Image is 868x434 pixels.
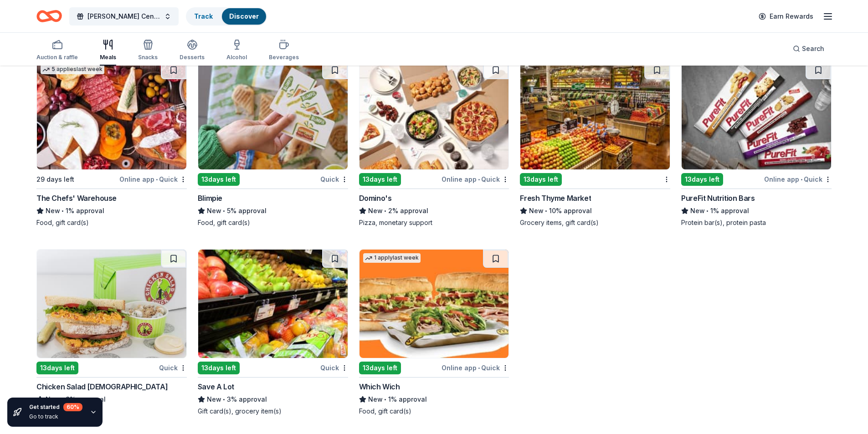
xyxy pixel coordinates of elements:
[226,36,247,66] button: Alcohol
[359,381,400,392] div: Which Wich
[223,396,225,403] span: •
[36,61,187,227] a: Image for The Chefs' Warehouse5 applieslast week29 days leftOnline app•QuickThe Chefs' WarehouseN...
[368,205,383,216] span: New
[198,381,234,392] div: Save A Lot
[359,394,509,405] div: 1% approval
[119,174,187,185] div: Online app Quick
[320,174,348,185] div: Quick
[681,61,832,227] a: Image for PureFit Nutrition Bars13days leftOnline app•QuickPureFit Nutrition BarsNew•1% approvalP...
[36,54,78,61] div: Auction & raffle
[37,250,186,358] img: Image for Chicken Salad Chick
[198,173,240,186] div: 13 days left
[320,362,348,373] div: Quick
[87,11,160,22] span: [PERSON_NAME] Central Booster Bash 2025
[442,362,509,373] div: Online app Quick
[520,61,670,169] img: Image for Fresh Thyme Market
[36,193,117,204] div: The Chefs' Warehouse
[198,61,348,169] img: Image for Blimpie
[359,61,509,227] a: Image for Domino's 13days leftOnline app•QuickDomino'sNew•2% approvalPizza, monetary support
[36,5,62,27] a: Home
[801,176,802,183] span: •
[681,173,723,186] div: 13 days left
[802,43,824,54] span: Search
[359,205,509,216] div: 2% approval
[681,205,832,216] div: 1% approval
[198,407,348,416] div: Gift card(s), grocery item(s)
[359,407,509,416] div: Food, gift card(s)
[681,193,755,204] div: PureFit Nutrition Bars
[520,218,670,227] div: Grocery items, gift card(s)
[36,249,187,416] a: Image for Chicken Salad Chick13days leftQuickChicken Salad [DEMOGRAPHIC_DATA]New•9% approvalFood,...
[269,36,299,66] button: Beverages
[207,394,221,405] span: New
[69,7,179,26] button: [PERSON_NAME] Central Booster Bash 2025
[156,176,158,183] span: •
[229,12,259,20] a: Discover
[707,207,709,214] span: •
[194,12,213,20] a: Track
[520,173,562,186] div: 13 days left
[368,394,383,405] span: New
[198,394,348,405] div: 3% approval
[37,61,186,169] img: Image for The Chefs' Warehouse
[180,54,205,61] div: Desserts
[207,205,221,216] span: New
[681,218,832,227] div: Protein bar(s), protein pasta
[363,253,421,263] div: 1 apply last week
[478,176,480,183] span: •
[753,8,819,25] a: Earn Rewards
[138,54,158,61] div: Snacks
[36,36,78,66] button: Auction & raffle
[682,61,831,169] img: Image for PureFit Nutrition Bars
[36,205,187,216] div: 1% approval
[29,403,82,411] div: Get started
[520,193,591,204] div: Fresh Thyme Market
[63,403,82,411] div: 60 %
[100,36,116,66] button: Meals
[36,362,78,374] div: 13 days left
[198,250,348,358] img: Image for Save A Lot
[62,207,64,214] span: •
[786,40,832,58] button: Search
[100,54,116,61] div: Meals
[186,7,267,26] button: TrackDiscover
[384,207,386,214] span: •
[198,218,348,227] div: Food, gift card(s)
[198,249,348,416] a: Image for Save A Lot13days leftQuickSave A LotNew•3% approvalGift card(s), grocery item(s)
[359,362,401,374] div: 13 days left
[269,54,299,61] div: Beverages
[36,174,74,185] div: 29 days left
[198,193,222,204] div: Blimpie
[359,173,401,186] div: 13 days left
[690,205,705,216] span: New
[198,61,348,227] a: Image for Blimpie13days leftQuickBlimpieNew•5% approvalFood, gift card(s)
[198,205,348,216] div: 5% approval
[442,174,509,185] div: Online app Quick
[359,193,392,204] div: Domino's
[545,207,548,214] span: •
[159,362,187,373] div: Quick
[41,65,104,74] div: 5 applies last week
[360,61,509,169] img: Image for Domino's
[138,36,158,66] button: Snacks
[520,205,670,216] div: 10% approval
[764,174,832,185] div: Online app Quick
[359,218,509,227] div: Pizza, monetary support
[46,205,60,216] span: New
[223,207,225,214] span: •
[384,396,386,403] span: •
[36,218,187,227] div: Food, gift card(s)
[198,362,240,374] div: 13 days left
[478,364,480,372] span: •
[29,413,82,420] div: Go to track
[36,381,168,392] div: Chicken Salad [DEMOGRAPHIC_DATA]
[360,250,509,358] img: Image for Which Wich
[520,61,670,227] a: Image for Fresh Thyme Market13days leftFresh Thyme MarketNew•10% approvalGrocery items, gift card(s)
[180,36,205,66] button: Desserts
[226,54,247,61] div: Alcohol
[359,249,509,416] a: Image for Which Wich1 applylast week13days leftOnline app•QuickWhich WichNew•1% approvalFood, gif...
[529,205,544,216] span: New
